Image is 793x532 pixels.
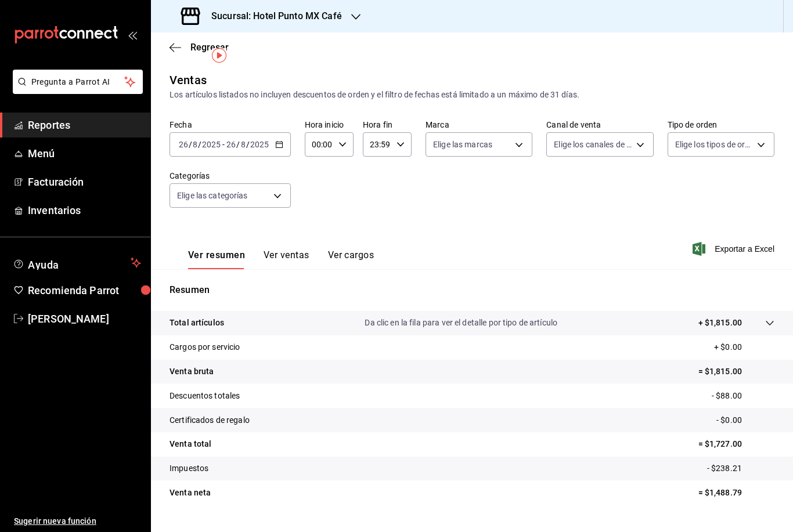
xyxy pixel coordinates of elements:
span: Elige las categorías [177,190,248,201]
button: Ver ventas [264,249,309,269]
input: ---- [201,140,221,149]
p: = $1,815.00 [698,365,774,378]
button: Exportar a Excel [695,242,774,256]
button: Regresar [170,42,229,53]
button: Pregunta a Parrot AI [13,70,143,94]
span: Recomienda Parrot [28,283,141,298]
p: Cargos por servicio [170,341,240,353]
span: [PERSON_NAME] [28,311,141,327]
button: Ver cargos [328,249,374,269]
label: Hora inicio [305,121,354,129]
span: Elige las marcas [433,139,492,150]
span: / [236,140,240,149]
span: Pregunta a Parrot AI [31,76,125,88]
div: Los artículos listados no incluyen descuentos de orden y el filtro de fechas está limitado a un m... [170,89,774,101]
label: Marca [426,121,532,129]
p: Venta neta [170,487,211,499]
span: - [222,140,225,149]
div: Ventas [170,71,207,89]
p: Total artículos [170,317,224,329]
span: Inventarios [28,202,141,218]
span: Elige los tipos de orden [675,139,753,150]
p: = $1,488.79 [698,487,774,499]
span: Menú [28,146,141,161]
p: Certificados de regalo [170,414,250,426]
p: Venta total [170,438,211,450]
div: navigation tabs [188,249,374,269]
label: Categorías [170,172,291,180]
p: = $1,727.00 [698,438,774,450]
p: Venta bruta [170,365,214,378]
span: / [246,140,250,149]
p: + $0.00 [714,341,774,353]
span: Ayuda [28,256,126,270]
span: Sugerir nueva función [14,515,141,527]
input: -- [192,140,198,149]
p: Impuestos [170,462,208,475]
h3: Sucursal: Hotel Punto MX Café [202,9,342,23]
label: Canal de venta [546,121,653,129]
a: Pregunta a Parrot AI [8,84,143,96]
span: Facturación [28,174,141,190]
input: -- [178,140,189,149]
input: -- [240,140,246,149]
span: / [198,140,201,149]
p: - $88.00 [712,390,774,402]
button: Ver resumen [188,249,245,269]
span: Elige los canales de venta [554,139,632,150]
input: -- [226,140,236,149]
label: Fecha [170,121,291,129]
span: / [189,140,192,149]
img: Tooltip marker [212,48,226,63]
span: Reportes [28,117,141,133]
p: Da clic en la fila para ver el detalle por tipo de artículo [365,317,557,329]
p: + $1,815.00 [698,317,742,329]
p: - $238.21 [707,462,774,475]
button: open_drawer_menu [128,30,137,39]
p: Descuentos totales [170,390,240,402]
p: - $0.00 [716,414,774,426]
label: Hora fin [363,121,412,129]
input: ---- [250,140,269,149]
span: Regresar [190,42,229,53]
p: Resumen [170,283,774,297]
label: Tipo de orden [668,121,774,129]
